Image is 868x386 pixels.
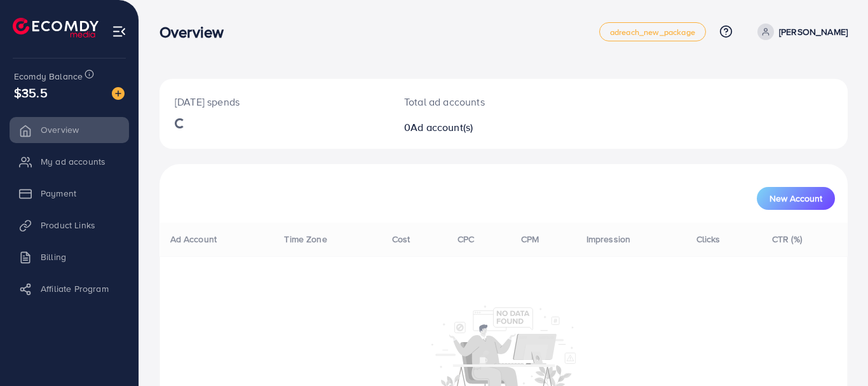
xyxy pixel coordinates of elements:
h3: Overview [159,23,234,41]
img: menu [112,24,126,39]
img: logo [13,18,98,38]
a: [PERSON_NAME] [752,24,848,40]
span: adreach_new_package [610,28,695,36]
a: adreach_new_package [599,22,706,41]
span: Ecomdy Balance [14,70,83,83]
p: [PERSON_NAME] [779,24,848,39]
span: New Account [770,194,822,203]
h2: 0 [404,121,546,134]
span: $35.5 [14,83,48,102]
p: Total ad accounts [404,94,546,109]
p: [DATE] spends [175,94,374,109]
img: image [112,87,125,100]
span: Ad account(s) [410,120,473,134]
button: New Account [757,187,835,210]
